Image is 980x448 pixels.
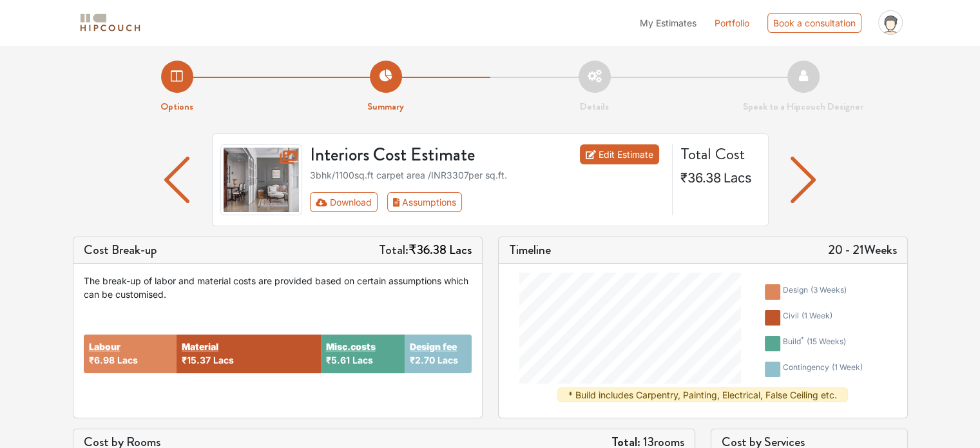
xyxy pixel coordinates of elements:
[832,362,863,372] span: ( 1 week )
[367,99,404,113] strong: Summary
[326,340,376,353] button: Misc.costs
[387,192,463,212] button: Assumptions
[715,16,749,30] a: Portfolio
[580,144,659,164] a: Edit Estimate
[767,13,861,33] div: Book a consultation
[828,242,897,258] h5: 20 - 21 Weeks
[164,157,189,203] img: arrow left
[182,355,211,365] span: ₹15.37
[182,340,218,353] button: Material
[78,12,142,34] img: logo-horizontal.svg
[310,192,472,212] div: First group
[408,240,447,259] span: ₹36.38
[449,240,472,259] span: Lacs
[302,144,548,166] h3: Interiors Cost Estimate
[680,144,758,164] h4: Total Cost
[78,8,142,37] span: logo-horizontal.svg
[580,99,609,113] strong: Details
[437,355,458,365] span: Lacs
[89,355,115,365] span: ₹6.98
[791,157,816,203] img: arrow left
[352,355,373,365] span: Lacs
[783,362,863,377] div: contingency
[509,242,551,258] h5: Timeline
[743,99,863,113] strong: Speak to a Hipcouch Designer
[310,168,664,182] div: 3bhk / 1100 sq.ft carpet area /INR 3307 per sq.ft.
[84,242,157,258] h5: Cost Break-up
[410,355,435,365] span: ₹2.70
[783,336,846,351] div: build
[326,355,350,365] span: ₹5.61
[807,336,846,346] span: ( 15 weeks )
[640,17,697,28] span: My Estimates
[213,355,234,365] span: Lacs
[117,355,138,365] span: Lacs
[310,192,664,212] div: Toolbar with button groups
[310,192,378,212] button: Download
[89,340,120,353] button: Labour
[783,284,847,300] div: design
[811,285,847,295] span: ( 3 weeks )
[160,99,193,113] strong: Options
[680,170,721,186] span: ₹36.38
[783,310,832,326] div: civil
[410,340,457,353] button: Design fee
[379,242,472,258] h5: Total:
[802,311,832,320] span: ( 1 week )
[84,274,472,301] div: The break-up of labor and material costs are provided based on certain assumptions which can be c...
[220,144,303,215] img: gallery
[724,170,752,186] span: Lacs
[557,387,848,402] div: * Build includes Carpentry, Painting, Electrical, False Ceiling etc.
